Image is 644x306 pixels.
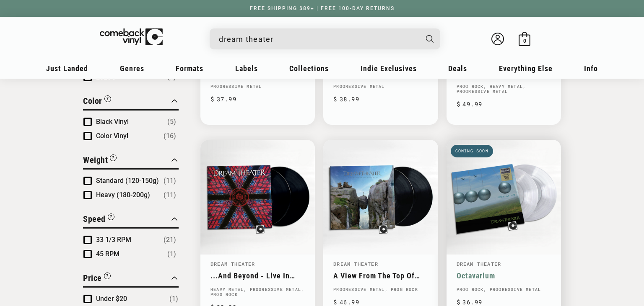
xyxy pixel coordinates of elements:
span: Black Vinyl [96,118,129,126]
span: 0 [523,38,526,44]
button: Filter by Color [83,95,111,109]
span: Under $20 [96,295,127,303]
span: Formats [176,64,203,73]
span: Heavy (180-200g) [96,191,150,199]
span: Number of products: (11) [164,190,176,200]
span: Everything Else [499,64,553,73]
span: Number of products: (16) [164,131,176,141]
span: Labels [235,64,258,73]
input: When autocomplete results are available use up and down arrows to review and enter to select [219,31,418,48]
a: ...And Beyond - Live In [GEOGRAPHIC_DATA], 2017 [210,271,305,280]
span: Number of products: (21) [164,235,176,245]
span: Genres [120,64,144,73]
a: Dream Theater [210,260,255,267]
a: Dream Theater [333,260,378,267]
span: Number of products: (5) [167,117,176,127]
span: Color [83,96,102,106]
div: Search [210,28,440,49]
a: Octavarium [457,271,551,280]
span: Collections [289,64,329,73]
span: Price [83,273,102,283]
a: FREE SHIPPING $89+ | FREE 100-DAY RETURNS [241,5,403,11]
a: Dream Theater [457,260,501,267]
button: Search [419,28,441,49]
span: Standard (120-150g) [96,177,159,185]
span: Weight [83,155,108,165]
span: 45 RPM [96,250,119,258]
button: Filter by Price [83,272,111,286]
span: Info [584,64,598,73]
span: Speed [83,214,106,224]
button: Filter by Weight [83,154,117,168]
span: Deals [448,64,467,73]
span: Number of products: (1) [167,249,176,259]
span: Indie Exclusives [361,64,417,73]
span: Number of products: (11) [164,176,176,186]
span: 33 1/3 RPM [96,236,131,244]
a: A View From The Top Of The World [333,271,428,280]
span: Just Landed [46,64,88,73]
button: Filter by Speed [83,213,114,227]
span: Number of products: (1) [169,294,178,304]
span: Color Vinyl [96,132,128,140]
